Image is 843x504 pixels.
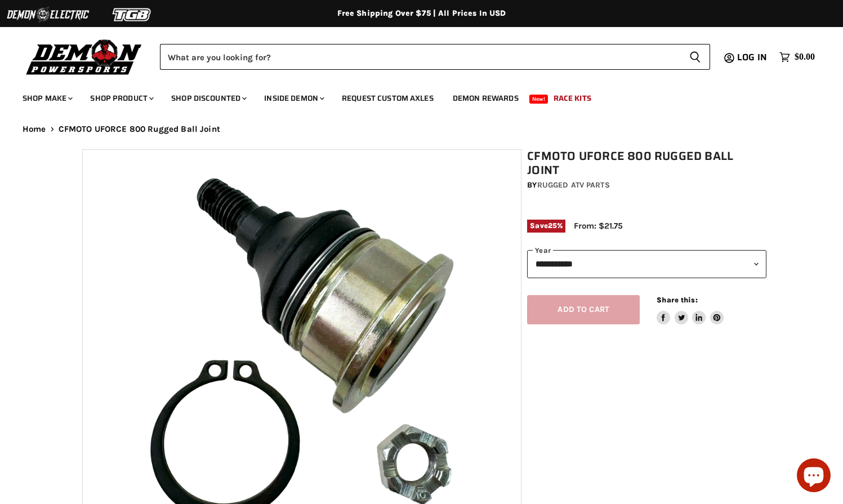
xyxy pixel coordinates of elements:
a: Race Kits [545,87,600,110]
span: Log in [737,50,767,64]
form: Product [160,44,710,70]
span: Save % [527,220,565,232]
a: Home [23,124,46,134]
a: Shop Discounted [163,87,253,110]
select: year [527,250,766,278]
a: Rugged ATV Parts [537,180,610,190]
span: CFMOTO UFORCE 800 Rugged Ball Joint [59,124,220,134]
a: Shop Product [82,87,160,110]
img: TGB Logo 2 [90,4,175,25]
aside: Share this: [657,295,724,325]
a: Shop Make [14,87,79,110]
h1: CFMOTO UFORCE 800 Rugged Ball Joint [527,149,766,177]
input: Search [160,44,680,70]
ul: Main menu [14,82,812,110]
div: by [527,179,766,191]
inbox-online-store-chat: Shopify online store chat [793,458,834,495]
button: Search [680,44,710,70]
span: $0.00 [795,52,815,63]
a: $0.00 [774,49,820,65]
a: Demon Rewards [444,87,527,110]
a: Log in [732,52,774,63]
img: Demon Electric Logo 2 [6,4,90,25]
span: New! [529,95,548,104]
a: Inside Demon [256,87,331,110]
span: Share this: [657,296,697,304]
a: Request Custom Axles [333,87,442,110]
span: 25 [548,221,557,230]
span: From: $21.75 [574,221,623,231]
img: Demon Powersports [23,37,146,77]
